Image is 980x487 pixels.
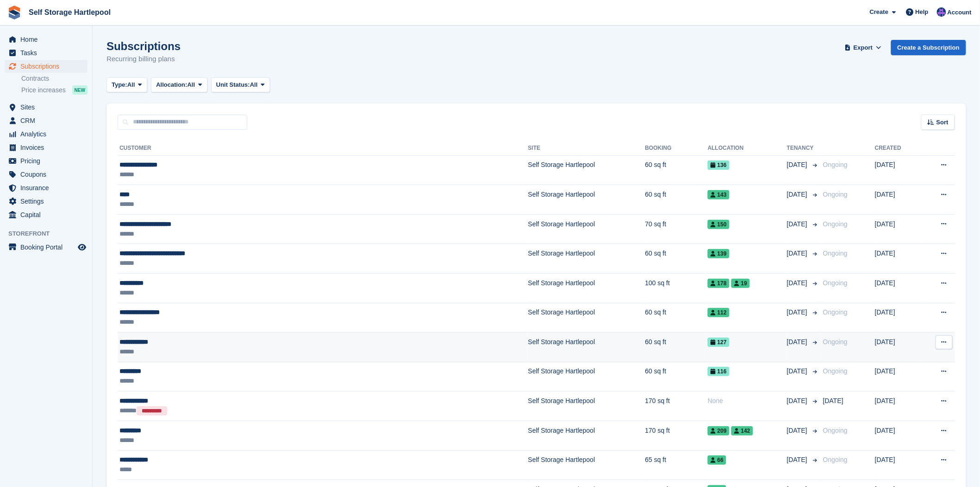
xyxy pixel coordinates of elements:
td: 60 sq ft [645,185,708,215]
span: Export [854,43,873,52]
span: Ongoing [823,338,848,346]
span: 209 [708,426,729,436]
span: [DATE] [787,308,809,317]
span: Create [870,7,888,17]
a: menu [5,128,88,141]
span: Storefront [8,229,92,238]
td: [DATE] [875,244,921,274]
span: Invoices [20,141,76,154]
span: Ongoing [823,427,848,434]
div: NEW [72,85,88,95]
td: Self Storage Hartlepool [528,362,645,391]
span: 112 [708,308,729,317]
td: 170 sq ft [645,421,708,450]
span: 19 [731,279,750,288]
td: Self Storage Hartlepool [528,303,645,333]
span: [DATE] [787,278,809,288]
a: menu [5,168,88,181]
a: menu [5,195,88,208]
span: Account [948,8,972,17]
span: Sites [20,101,76,114]
a: Preview store [76,242,88,253]
a: menu [5,46,88,59]
td: [DATE] [875,450,921,480]
span: [DATE] [787,426,809,436]
span: Allocation: [156,80,187,90]
span: Settings [20,195,76,208]
span: 139 [708,249,729,258]
span: Ongoing [823,161,848,168]
span: 66 [708,455,726,465]
button: Type: All [107,77,147,93]
td: 65 sq ft [645,450,708,480]
span: Price increases [21,86,66,95]
span: Pricing [20,154,76,167]
p: Recurring billing plans [107,54,181,64]
th: Site [528,141,645,156]
a: menu [5,33,88,46]
a: Price increases NEW [21,85,88,95]
span: 150 [708,220,729,229]
div: None [708,396,787,406]
td: 60 sq ft [645,362,708,391]
span: Ongoing [823,308,848,316]
span: 142 [731,426,753,436]
span: 143 [708,190,729,199]
button: Export [843,40,884,55]
td: [DATE] [875,362,921,391]
span: [DATE] [823,397,843,404]
td: Self Storage Hartlepool [528,273,645,303]
span: 116 [708,367,729,376]
th: Tenancy [787,141,819,156]
a: menu [5,101,88,114]
span: Ongoing [823,220,848,228]
span: Sort [936,118,949,127]
td: [DATE] [875,303,921,333]
td: 60 sq ft [645,155,708,185]
span: All [250,80,258,90]
a: Self Storage Hartlepool [25,5,114,20]
td: [DATE] [875,185,921,215]
td: Self Storage Hartlepool [528,333,645,362]
span: [DATE] [787,249,809,258]
span: CRM [20,114,76,127]
span: 178 [708,279,729,288]
a: menu [5,154,88,167]
td: 100 sq ft [645,273,708,303]
td: Self Storage Hartlepool [528,155,645,185]
span: Insurance [20,181,76,194]
span: [DATE] [787,219,809,229]
td: [DATE] [875,333,921,362]
td: [DATE] [875,155,921,185]
td: Self Storage Hartlepool [528,391,645,421]
a: menu [5,181,88,194]
span: Unit Status: [216,80,250,90]
td: Self Storage Hartlepool [528,244,645,274]
th: Customer [118,141,528,156]
span: Tasks [20,46,76,59]
span: [DATE] [787,337,809,347]
span: Subscriptions [20,60,76,73]
img: Sean Wood [937,7,946,17]
a: menu [5,241,88,254]
a: menu [5,60,88,73]
span: Booking Portal [20,241,76,254]
span: Type: [112,80,127,90]
span: 127 [708,338,729,347]
span: Capital [20,208,76,221]
td: Self Storage Hartlepool [528,421,645,450]
span: Analytics [20,128,76,141]
td: Self Storage Hartlepool [528,450,645,480]
span: All [127,80,135,90]
button: Unit Status: All [211,77,270,93]
img: stora-icon-8386f47178a22dfd0bd8f6a31ec36ba5ce8667c1dd55bd0f319d3a0aa187defe.svg [7,6,21,19]
span: All [187,80,195,90]
td: 60 sq ft [645,333,708,362]
td: 170 sq ft [645,391,708,421]
td: 60 sq ft [645,244,708,274]
span: Ongoing [823,367,848,375]
td: [DATE] [875,421,921,450]
td: Self Storage Hartlepool [528,185,645,215]
span: [DATE] [787,190,809,199]
a: menu [5,208,88,221]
